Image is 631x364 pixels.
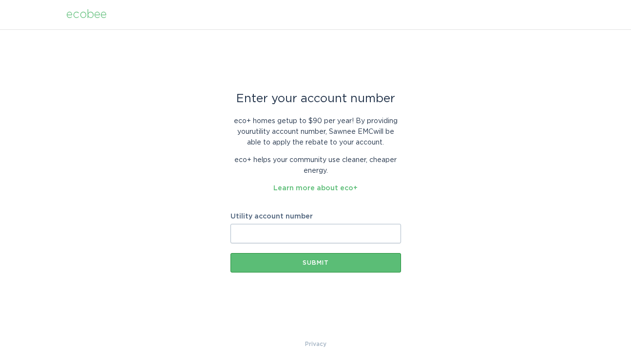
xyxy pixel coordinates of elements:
div: Enter your account number [230,93,401,104]
a: Learn more about eco+ [273,185,358,192]
button: Submit [230,253,401,273]
p: eco+ homes get up to $90 per year ! By providing your utility account number , Sawnee EMC will be... [230,116,401,148]
div: Submit [235,260,396,266]
a: Privacy Policy & Terms of Use [305,339,326,349]
label: Utility account number [230,213,401,220]
div: ecobee [66,9,107,20]
p: eco+ helps your community use cleaner, cheaper energy. [230,155,401,176]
